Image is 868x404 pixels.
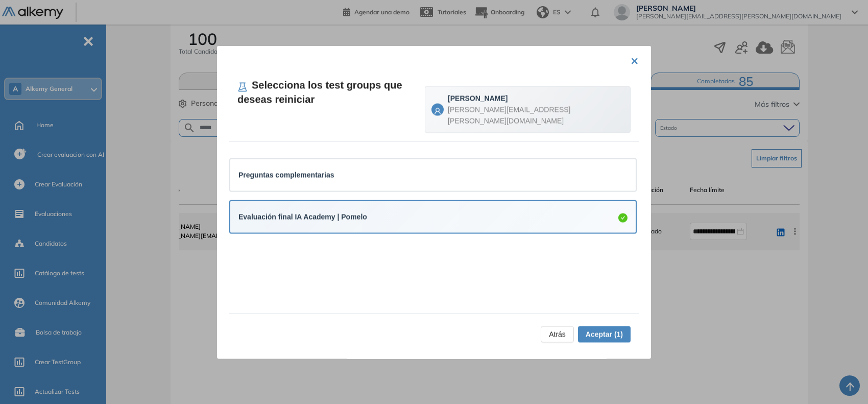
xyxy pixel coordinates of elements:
[541,326,574,342] button: Atrás
[238,212,367,221] strong: Evaluación final IA Academy | Pomelo
[549,328,566,340] span: Atrás
[578,326,631,342] button: Aceptar (1)
[618,213,628,223] span: check-circle
[586,328,623,340] span: Aceptar (1)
